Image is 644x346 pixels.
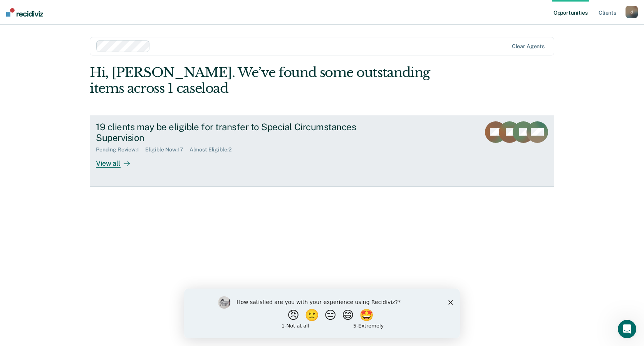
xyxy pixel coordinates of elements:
[618,320,636,338] iframe: Intercom live chat
[184,289,460,338] iframe: Survey by Kim from Recidiviz
[96,146,145,153] div: Pending Review : 1
[6,8,43,17] img: Recidiviz
[96,153,139,168] div: View all
[626,6,638,18] button: d
[190,146,238,153] div: Almost Eligible : 2
[512,43,545,50] div: Clear agents
[90,115,554,187] a: 19 clients may be eligible for transfer to Special Circumstances SupervisionPending Review:1Eligi...
[96,121,366,144] div: 19 clients may be eligible for transfer to Special Circumstances Supervision
[90,65,461,96] div: Hi, [PERSON_NAME]. We’ve found some outstanding items across 1 caseload
[145,146,190,153] div: Eligible Now : 17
